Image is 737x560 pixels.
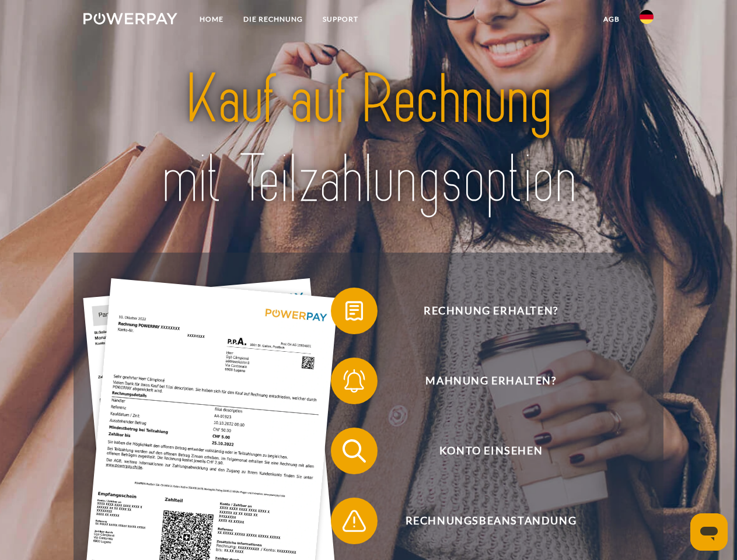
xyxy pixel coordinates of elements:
span: Rechnungsbeanstandung [348,498,634,544]
img: qb_search.svg [340,436,369,466]
a: DIE RECHNUNG [233,9,313,30]
img: qb_bill.svg [340,296,369,325]
button: Rechnungsbeanstandung [331,498,634,544]
button: Rechnung erhalten? [331,288,634,334]
a: Home [190,9,233,30]
img: title-powerpay_de.svg [111,56,626,223]
iframe: Schaltfläche zum Öffnen des Messaging-Fensters [690,513,728,551]
span: Konto einsehen [348,428,634,474]
span: Mahnung erhalten? [348,358,634,404]
img: qb_bell.svg [340,366,369,395]
a: agb [593,9,630,30]
button: Mahnung erhalten? [331,358,634,404]
a: SUPPORT [313,9,368,30]
span: Rechnung erhalten? [348,288,634,334]
button: Konto einsehen [331,428,634,474]
img: de [640,10,654,24]
img: qb_warning.svg [340,506,369,535]
img: logo-powerpay-white.svg [83,13,177,24]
